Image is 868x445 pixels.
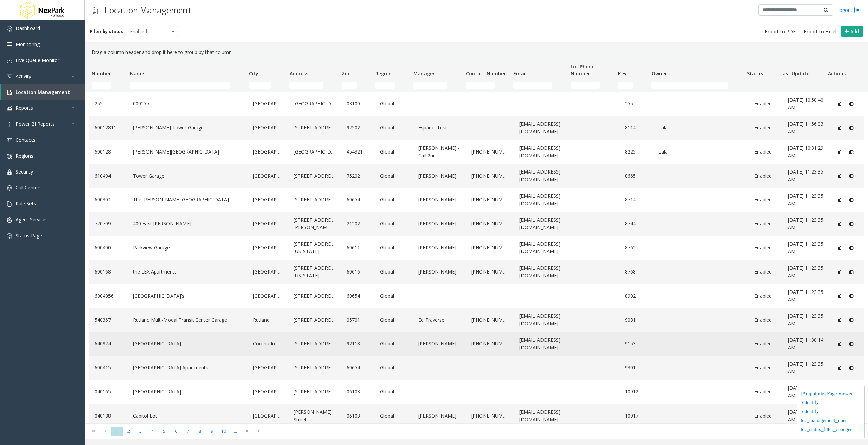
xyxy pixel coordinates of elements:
a: 610494 [93,170,123,181]
a: Enabled [753,194,778,205]
a: [PERSON_NAME] Tower Garage [131,122,243,133]
button: Export to Excel [801,27,839,36]
a: 8768 [623,266,649,277]
a: 06103 [345,386,370,397]
img: 'icon' [7,169,12,175]
a: 60611 [345,242,370,253]
a: [PHONE_NUMBER] [470,170,510,181]
span: Regions [16,153,33,159]
a: 75202 [345,170,370,181]
a: Enabled [753,170,778,181]
a: [DATE] 11:23:35 AM [786,190,826,209]
a: [DATE] 10:31:29 AM [786,143,826,161]
a: Global [378,315,409,325]
a: [STREET_ADDRESS] [292,290,337,301]
a: [GEOGRAPHIC_DATA] [131,386,243,397]
img: 'icon' [7,42,12,47]
a: [PERSON_NAME] - Call 2nd [417,143,461,161]
a: [DATE] 10:50:40 AM [786,95,826,113]
td: Manager Filter [411,79,463,92]
a: Global [378,338,409,349]
span: Rule Sets [16,200,36,207]
div: loc_status_filter_changed [801,426,861,435]
a: Enabled [753,242,778,253]
a: [STREET_ADDRESS] [292,194,337,205]
span: [DATE] 11:23:35 AM [788,265,823,279]
button: Disable [845,99,858,109]
a: 92118 [345,338,370,349]
img: logout [854,6,860,14]
input: Lot Phone Number Filter [571,82,600,89]
a: [EMAIL_ADDRESS][DOMAIN_NAME] [518,310,567,329]
a: 400 East [PERSON_NAME] [131,218,243,229]
button: Delete [834,99,845,109]
button: Disable [845,363,858,373]
a: [DATE] 11:23:35 AM [786,359,826,377]
a: 600415 [93,362,123,373]
span: Address [290,70,308,77]
span: [DATE] 11:23:35 AM [788,312,823,326]
a: 8665 [623,170,649,181]
a: [GEOGRAPHIC_DATA] [251,98,284,109]
a: [PHONE_NUMBER] [470,315,510,325]
a: 03100 [345,98,370,109]
span: Page 10 [218,427,230,436]
a: Parkview Garage [131,242,243,253]
button: Add [841,26,863,37]
a: Rutland Multi-Modal Transit Center Garage [131,315,243,325]
a: [DATE] 11:30:14 AM [786,335,826,353]
a: [GEOGRAPHIC_DATA] [131,338,243,349]
button: Disable [845,219,858,229]
td: Number Filter [89,79,127,92]
a: Lala [657,122,745,133]
a: Enabled [753,386,778,397]
button: Disable [845,290,858,301]
a: [EMAIL_ADDRESS][DOMAIN_NAME] [518,190,567,209]
a: Global [378,146,409,157]
span: Live Queue Monitor [16,57,59,63]
a: 9081 [623,315,649,325]
a: 540367 [93,315,123,325]
a: Global [378,218,409,229]
span: [DATE] 11:23:35 AM [788,217,823,230]
a: [GEOGRAPHIC_DATA] [251,242,284,253]
a: Enabled [753,362,778,373]
span: [DATE] 11:57:34 AM [788,409,823,423]
span: [DATE] 11:23:35 AM [788,193,823,206]
button: Delete [834,339,845,349]
span: Power BI Reports [16,121,55,127]
a: 8762 [623,242,649,253]
a: [PHONE_NUMBER] [470,242,510,253]
td: Name Filter [127,79,246,92]
span: [DATE] 10:31:29 AM [788,145,823,159]
a: [DATE] 11:57:34 AM [786,407,826,425]
td: Email Filter [511,79,568,92]
a: [GEOGRAPHIC_DATA] [251,266,284,277]
span: Page 8 [194,427,206,436]
span: Contacts [16,137,35,143]
a: 60654 [345,290,370,301]
a: [GEOGRAPHIC_DATA]'s [131,290,243,301]
span: Dashboard [16,25,40,32]
a: Global [378,410,409,421]
button: Disable [845,243,858,254]
a: 9153 [623,338,649,349]
a: 255 [93,98,123,109]
input: Contact Number Filter [466,82,495,89]
a: Global [378,194,409,205]
button: Disable [845,195,858,205]
span: Monitoring [16,41,40,47]
a: Enabled [753,338,778,349]
span: Zip [342,70,349,77]
button: Disable [845,146,858,157]
td: Region Filter [372,79,410,92]
a: [PHONE_NUMBER] [470,194,510,205]
a: [PHONE_NUMBER] [470,146,510,157]
a: Espáñol Test [417,122,461,133]
a: 06103 [345,410,370,421]
span: [DATE] 11:30:14 AM [788,337,823,350]
span: Go to the last page [253,426,265,436]
a: [PERSON_NAME] [417,194,461,205]
img: 'icon' [7,233,12,239]
a: [EMAIL_ADDRESS][DOMAIN_NAME] [518,407,567,425]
